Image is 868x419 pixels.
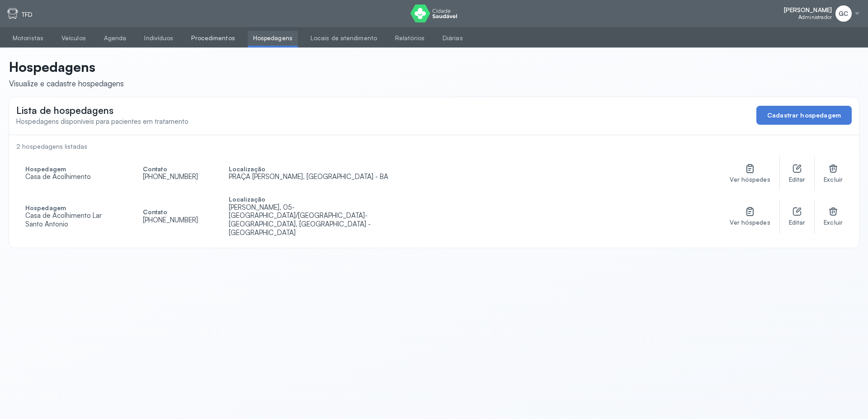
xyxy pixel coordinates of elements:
[9,79,124,88] div: Visualize e cadastre hospedagens
[229,196,401,237] div: [PERSON_NAME], 05- [GEOGRAPHIC_DATA]/[GEOGRAPHIC_DATA]- [GEOGRAPHIC_DATA], [GEOGRAPHIC_DATA] - [G...
[730,163,770,184] div: Ver hóspedes
[789,206,806,226] div: Editar
[824,163,843,184] div: Excluir
[839,10,848,18] span: GC
[25,165,111,182] div: Casa de Acolhimento
[186,31,240,46] a: Procedimentos
[229,165,401,173] span: Localização
[305,31,382,46] a: Locais de atendimento
[229,196,401,203] span: Localização
[143,165,197,182] div: [PHONE_NUMBER]
[437,31,468,46] a: Diárias
[410,5,457,23] img: logo do Cidade Saudável
[139,31,179,46] a: Indivíduos
[143,208,197,225] div: [PHONE_NUMBER]
[143,165,197,173] span: Contato
[22,11,33,19] p: TFD
[784,6,832,14] span: [PERSON_NAME]
[56,31,91,46] a: Veículos
[25,204,111,212] span: Hospedagem
[16,104,113,116] span: Lista de hospedagens
[143,208,197,216] span: Contato
[7,31,49,46] a: Motoristas
[248,31,298,46] a: Hospedagens
[99,31,132,46] a: Agenda
[756,106,852,125] button: Cadastrar hospedagem
[7,8,18,19] img: tfd.svg
[25,204,111,229] div: Casa de Acolhimento Lar Santo Antonio
[16,142,852,151] div: 2 hospedagens listadas
[789,163,806,184] div: Editar
[9,59,124,75] p: Hospedagens
[229,165,401,182] div: PRAÇA [PERSON_NAME], [GEOGRAPHIC_DATA] - BA
[390,31,430,46] a: Relatórios
[798,14,832,20] span: Administrador
[25,165,111,173] span: Hospedagem
[824,206,843,226] div: Excluir
[730,206,770,226] div: Ver hóspedes
[16,117,189,126] span: Hospedagens disponíveis para pacientes em tratamento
